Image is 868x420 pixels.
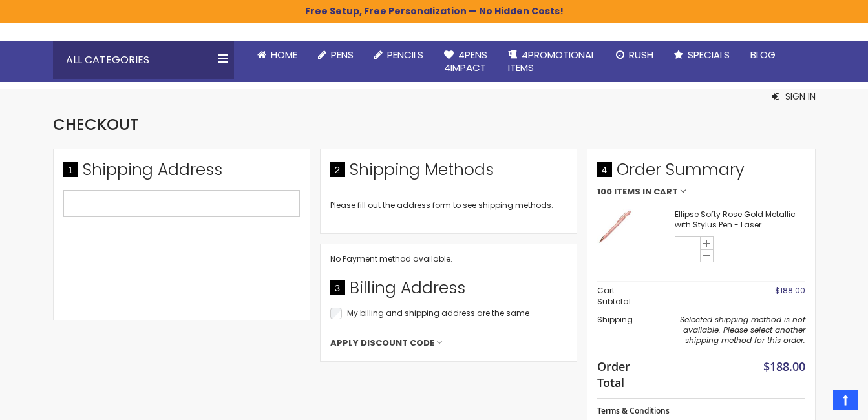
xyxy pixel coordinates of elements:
strong: Ellipse Softy Rose Gold Metallic with Stylus Pen - Laser [675,209,802,230]
a: Pencils [364,41,434,69]
a: Home [247,41,308,69]
img: Ellipse Softy Rose Gold Metallic with Stylus Pen - Laser-Rose Gold [597,209,633,245]
a: 4Pens4impact [434,41,498,83]
span: Pencils [387,48,423,61]
button: Sign In [772,90,816,103]
span: Sign In [785,90,816,103]
span: 100 [597,187,612,196]
a: Rush [606,41,664,69]
span: Apply Discount Code [330,337,434,349]
span: Specials [688,48,730,61]
a: 4PROMOTIONALITEMS [498,41,606,83]
span: Checkout [53,114,139,135]
span: Home [271,48,297,61]
span: Blog [750,48,776,61]
div: Billing Address [330,277,567,306]
span: Items in Cart [614,187,678,196]
div: Shipping Methods [330,159,567,187]
a: Specials [664,41,740,69]
span: No Payment method available. [330,253,452,264]
div: Shipping Address [63,159,300,187]
span: My billing and shipping address are the same [347,308,529,319]
th: Cart Subtotal [597,282,647,311]
span: 4PROMOTIONAL ITEMS [508,48,595,74]
span: Order Summary [597,159,805,187]
span: Pens [331,48,354,61]
span: $188.00 [775,285,805,296]
span: Rush [629,48,653,61]
a: Pens [308,41,364,69]
span: 4Pens 4impact [444,48,487,74]
div: All Categories [53,41,234,79]
span: Selected shipping method is not available. Please select another shipping method for this order. [680,314,805,346]
a: Blog [740,41,786,69]
div: Please fill out the address form to see shipping methods. [330,200,567,211]
span: Shipping [597,314,633,325]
